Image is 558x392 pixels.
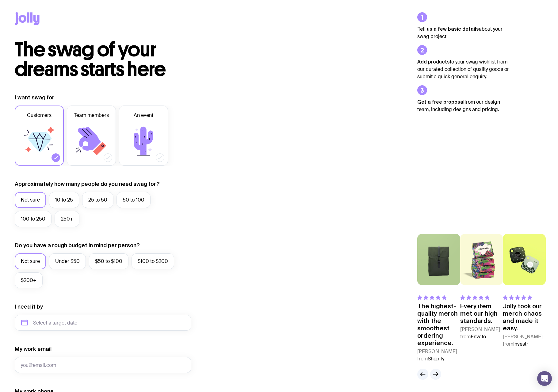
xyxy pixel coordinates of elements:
[134,112,153,119] span: An event
[15,253,46,269] label: Not sure
[117,192,151,208] label: 50 to 100
[417,59,450,64] strong: Add products
[15,242,140,249] label: Do you have a rough budget in mind per person?
[15,272,43,288] label: $200+
[471,333,486,340] span: Envato
[74,112,109,119] span: Team members
[15,303,43,310] label: I need it by
[417,302,460,347] p: The highest-quality merch with the smoothest ordering experience.
[15,37,166,81] span: The swag of your dreams starts here
[428,355,444,362] span: Shopify
[417,26,479,32] strong: Tell us a few basic details
[15,94,54,101] label: I want swag for
[82,192,113,208] label: 25 to 50
[15,315,191,331] input: Select a target date
[15,192,46,208] label: Not sure
[417,348,460,363] cite: [PERSON_NAME] from
[513,341,528,347] span: Investr
[55,211,79,227] label: 250+
[27,112,52,119] span: Customers
[417,99,464,105] strong: Get a free proposal
[49,192,79,208] label: 10 to 25
[15,345,52,353] label: My work email
[132,253,174,269] label: $100 to $200
[417,58,509,80] p: to your swag wishlist from our curated collection of quality goods or submit a quick general enqu...
[417,25,509,40] p: about your swag project.
[417,98,509,113] p: from our design team, including designs and pricing.
[15,211,52,227] label: 100 to 250
[503,333,546,348] cite: [PERSON_NAME] from
[460,302,503,325] p: Every item met our high standards.
[15,357,191,373] input: you@email.com
[89,253,128,269] label: $50 to $100
[15,180,160,188] label: Approximately how many people do you need swag for?
[537,371,552,386] div: Open Intercom Messenger
[460,326,503,340] cite: [PERSON_NAME] from
[503,302,546,332] p: Jolly took our merch chaos and made it easy.
[49,253,86,269] label: Under $50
